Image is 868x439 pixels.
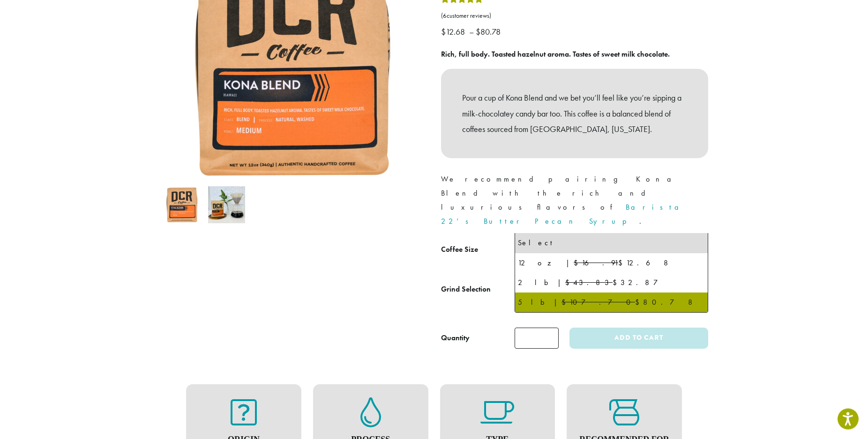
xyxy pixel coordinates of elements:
[441,243,515,256] label: Coffee Size
[208,186,245,223] img: Kona Blend - Image 2
[441,172,708,228] p: We recommend pairing Kona Blend with the rich and luxurious flavors of .
[476,26,480,37] span: $
[515,233,708,253] li: Select
[476,26,503,37] bdi: 80.78
[441,332,470,344] div: Quantity
[441,283,515,296] label: Grind Selection
[561,297,635,307] del: $107.70
[515,328,559,349] input: Product quantity
[164,186,201,223] img: Kona Blend
[569,328,708,349] button: Add to cart
[518,276,705,290] div: 2 lb | $32.87
[441,49,670,59] b: Rich, full body. Toasted hazelnut aroma. Tastes of sweet milk chocolate.
[574,258,618,268] del: $16.91
[441,26,467,37] bdi: 12.68
[441,26,446,37] span: $
[565,278,613,287] del: $43.83
[443,12,447,20] span: 6
[469,26,474,37] span: –
[518,256,705,270] div: 12 oz | $12.68
[462,90,687,137] p: Pour a cup of Kona Blend and we bet you’ll feel like you’re sipping a milk-chocolatey candy bar t...
[518,295,705,309] div: 5 lb | $80.78
[441,11,708,21] a: (6customer reviews)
